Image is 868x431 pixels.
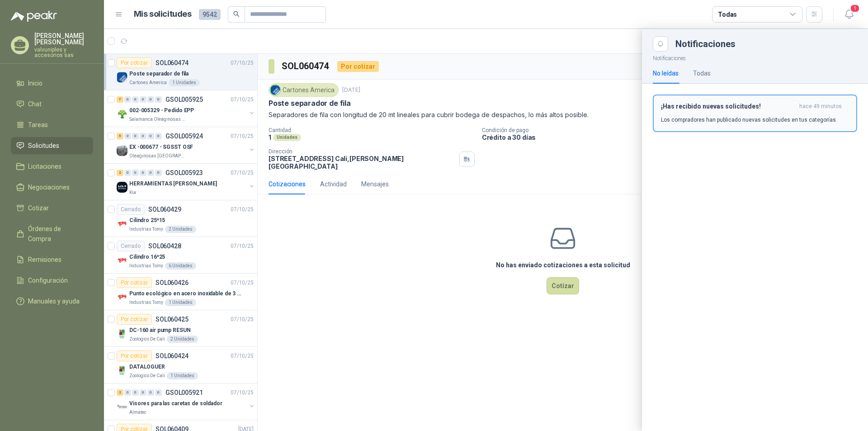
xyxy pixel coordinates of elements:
img: Logo peakr [11,11,57,22]
span: Solicitudes [28,141,59,151]
a: Órdenes de Compra [11,220,93,247]
span: Remisiones [28,255,61,265]
a: Chat [11,95,93,113]
h1: Mis solicitudes [134,8,192,21]
h3: ¡Has recibido nuevas solicitudes! [661,103,796,110]
p: Los compradores han publicado nuevas solicitudes en tus categorías. [661,116,837,124]
div: Notificaciones [675,39,857,48]
button: Close [653,36,668,52]
p: valvuniples y accesorios sas [34,47,93,58]
a: Inicio [11,75,93,92]
span: 1 [850,4,860,13]
a: Manuales y ayuda [11,293,93,310]
span: Manuales y ayuda [28,296,80,306]
div: No leídas [653,68,679,78]
a: Tareas [11,116,93,133]
a: Cotizar [11,199,93,217]
a: Configuración [11,272,93,289]
span: Cotizar [28,203,49,213]
span: Chat [28,99,42,109]
p: [PERSON_NAME] [PERSON_NAME] [34,33,93,45]
span: Inicio [28,78,42,88]
a: Remisiones [11,251,93,268]
span: hace 49 minutos [799,103,842,110]
div: Todas [693,68,711,78]
p: Notificaciones [642,52,868,63]
span: Configuración [28,275,68,285]
button: 1 [841,6,857,23]
span: Negociaciones [28,182,70,192]
div: Todas [718,9,737,19]
span: Tareas [28,120,48,130]
span: 9542 [199,9,221,20]
span: Órdenes de Compra [28,224,85,244]
button: ¡Has recibido nuevas solicitudes!hace 49 minutos Los compradores han publicado nuevas solicitudes... [653,95,857,132]
span: Licitaciones [28,161,61,171]
span: search [233,11,240,17]
a: Licitaciones [11,158,93,175]
a: Solicitudes [11,137,93,154]
a: Negociaciones [11,179,93,196]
